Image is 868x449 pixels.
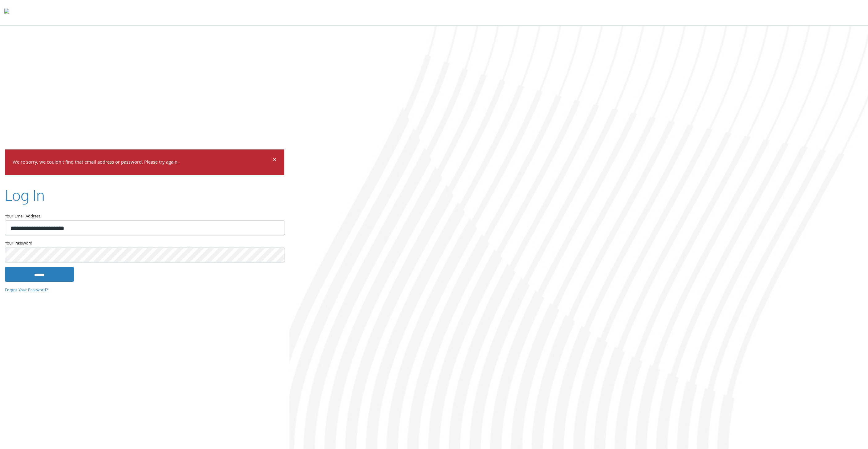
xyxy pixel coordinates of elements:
[5,185,45,205] h2: Log In
[273,157,277,165] button: Dismiss alert
[5,240,284,248] label: Your Password
[5,287,48,294] a: Forgot Your Password?
[4,6,9,19] img: todyl-logo-dark.svg
[273,155,277,167] span: ×
[13,158,272,167] p: We're sorry, we couldn't find that email address or password. Please try again.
